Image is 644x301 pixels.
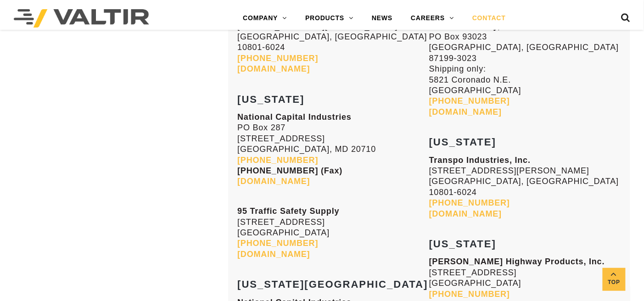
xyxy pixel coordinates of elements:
img: Valtir [14,9,149,28]
a: [PHONE_NUMBER] [429,96,510,106]
a: [DOMAIN_NAME] [237,177,310,186]
a: PRODUCTS [296,9,363,28]
strong: Transpo Industries, Inc. [429,156,531,165]
a: CONTACT [463,9,515,28]
a: [PHONE_NUMBER] [429,198,510,207]
a: [PHONE_NUMBER] [429,290,510,299]
strong: [US_STATE] [429,136,496,148]
strong: National Capital Industries [237,112,352,122]
strong: [US_STATE][GEOGRAPHIC_DATA] [237,279,428,290]
a: [PHONE_NUMBER] [237,156,318,165]
strong: [US_STATE] [237,94,304,105]
a: [DOMAIN_NAME] [429,209,502,218]
a: [PHONE_NUMBER] [237,54,318,63]
strong: [PERSON_NAME] Highway Products, Inc. [429,257,605,266]
a: [DOMAIN_NAME] [429,107,502,117]
a: NEWS [363,9,402,28]
a: [DOMAIN_NAME] [237,250,310,259]
p: PO Box 287 [STREET_ADDRESS] [GEOGRAPHIC_DATA], MD 20710 [237,112,429,187]
a: CAREERS [402,9,463,28]
span: Top [603,277,626,288]
a: [DOMAIN_NAME] [237,64,310,73]
p: [STREET_ADDRESS][PERSON_NAME] [GEOGRAPHIC_DATA], [GEOGRAPHIC_DATA] 10801-6024 [429,155,621,219]
p: [STREET_ADDRESS] [GEOGRAPHIC_DATA] [237,195,429,260]
p: [STREET_ADDRESS][PERSON_NAME] [GEOGRAPHIC_DATA], [GEOGRAPHIC_DATA] 10801-6024 [237,10,429,74]
strong: [PHONE_NUMBER] (Fax) [237,166,342,175]
a: COMPANY [234,9,296,28]
p: PO Box 93023 [GEOGRAPHIC_DATA], [GEOGRAPHIC_DATA] 87199-3023 Shipping only: 5821 Coronado N.E. [G... [429,21,621,118]
strong: [US_STATE] [429,238,496,250]
a: Top [603,268,626,291]
strong: 95 Traffic Safety Supply [237,206,339,216]
a: [PHONE_NUMBER] [237,239,318,248]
